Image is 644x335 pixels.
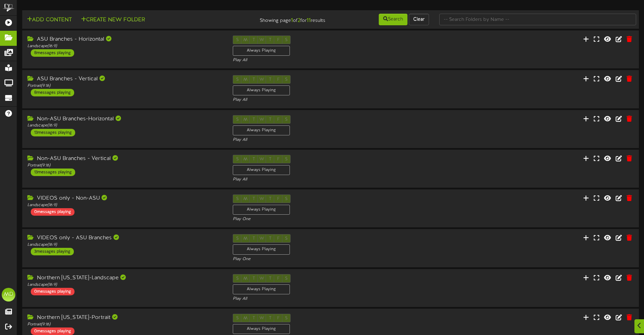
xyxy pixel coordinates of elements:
div: 13 messages playing [31,169,75,176]
button: Search [379,14,407,25]
div: Showing page of for results [227,13,331,25]
div: Landscape ( 16:9 ) [27,242,223,248]
div: Always Playing [233,125,290,135]
div: Portrait ( 9:16 ) [27,83,223,89]
div: Portrait ( 9:16 ) [27,163,223,169]
div: ASU Branches - Vertical [27,75,223,83]
div: Always Playing [233,324,290,334]
div: Play All [233,97,428,103]
strong: 1 [291,17,293,24]
div: Play One [233,256,428,262]
input: -- Search Folders by Name -- [439,14,636,25]
div: Play All [233,137,428,143]
div: Always Playing [233,46,290,56]
div: Northern [US_STATE]-Portrait [27,314,223,322]
strong: 2 [298,17,300,24]
div: VIDEOS only - ASU Branches [27,234,223,242]
div: Play One [233,216,428,222]
div: Landscape ( 16:9 ) [27,123,223,129]
div: VIDEOS only - Non-ASU [27,195,223,202]
div: MD [2,288,15,301]
div: Landscape ( 16:9 ) [27,282,223,288]
div: Play All [233,177,428,183]
div: 0 messages playing [31,288,75,295]
div: Landscape ( 16:9 ) [27,202,223,208]
div: Portrait ( 9:16 ) [27,322,223,327]
div: 13 messages playing [31,129,75,136]
div: Landscape ( 16:9 ) [27,43,223,49]
strong: 11 [307,17,311,24]
div: 3 messages playing [31,248,74,255]
button: Add Content [25,16,74,24]
div: 8 messages playing [31,89,74,96]
div: Always Playing [233,284,290,294]
div: Play All [233,57,428,63]
div: 0 messages playing [31,208,75,216]
div: Always Playing [233,165,290,175]
button: Clear [409,14,429,25]
div: Always Playing [233,205,290,215]
div: Non-ASU Branches-Horizontal [27,115,223,123]
div: ASU Branches - Horizontal [27,36,223,43]
div: Always Playing [233,244,290,254]
div: Northern [US_STATE]-Landscape [27,274,223,282]
button: Create New Folder [79,16,147,24]
div: Non-ASU Branches - Vertical [27,155,223,163]
div: 8 messages playing [31,49,74,57]
div: Play All [233,296,428,302]
div: Always Playing [233,85,290,95]
div: 0 messages playing [31,327,75,335]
